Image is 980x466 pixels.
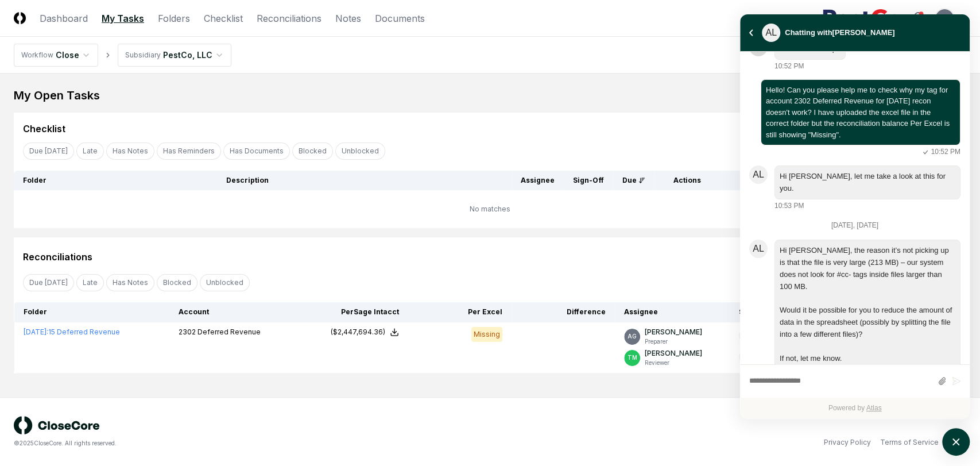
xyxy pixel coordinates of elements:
[23,274,74,291] button: Due Today
[749,165,768,184] div: atlas-message-author-avatar
[157,143,221,160] button: Has Reminders
[766,84,955,141] div: atlas-message-text
[14,44,231,67] nav: breadcrumb
[664,175,957,186] div: Actions
[785,26,894,40] div: Chatting with [PERSON_NAME]
[920,147,960,157] div: 10:52 PM
[335,11,361,25] a: Notes
[217,171,512,190] th: Description
[749,79,960,157] div: atlas-message
[749,165,960,211] div: atlas-message
[331,327,399,337] button: ($2,447,694.36)
[880,437,939,448] a: Terms of Service
[179,307,296,317] div: Account
[934,8,955,29] button: AG
[14,416,100,434] img: logo
[76,143,104,160] button: Late
[197,328,261,336] span: Deferred Revenue
[866,404,882,412] a: Atlas
[204,11,243,25] a: Checklist
[14,12,26,24] img: Logo
[749,240,960,381] div: atlas-message
[780,171,955,195] div: atlas-message-text
[179,328,196,336] span: 2302
[106,143,154,160] button: Has Notes
[14,302,169,322] th: Folder
[774,240,960,381] div: Tuesday, August 12, 12:18 AM
[24,328,120,336] a: [DATE]:15 Deferred Revenue
[645,359,702,367] p: Reviewer
[512,171,564,190] th: Assignee
[14,190,966,228] td: No matches
[157,274,197,291] button: Blocked
[335,143,385,160] button: Unblocked
[40,11,88,25] a: Dashboard
[23,250,92,264] div: Reconciliations
[305,302,408,322] th: Per Sage Intacct
[331,327,385,337] div: ($2,447,694.36)
[622,175,645,186] div: Due
[942,428,970,456] button: atlas-launcher
[739,350,764,364] button: Mark complete
[780,171,955,195] div: Hi [PERSON_NAME], let me take a look at this for you.
[730,302,778,322] th: Sign-Off
[780,245,955,364] div: Hi [PERSON_NAME], the reason it’s not picking up is that the file is very large (213 MB) – our sy...
[564,171,613,190] th: Sign-Off
[257,11,321,25] a: Reconciliations
[125,50,161,60] div: Subsidiary
[14,171,217,190] th: Folder
[627,332,637,341] span: AG
[645,337,702,346] p: Preparer
[627,353,637,362] span: TM
[774,61,804,71] div: 10:52 PM
[774,165,960,211] div: Monday, August 11, 10:53 PM
[106,274,154,291] button: Has Notes
[223,143,290,160] button: Has Documents
[76,274,104,291] button: Late
[774,38,960,71] div: Monday, August 11, 10:52 PM
[745,26,757,39] button: atlas-back-button
[615,302,730,322] th: Assignee
[940,14,949,22] span: AG
[739,329,764,342] button: Mark complete
[292,143,333,160] button: Blocked
[822,9,902,28] img: PestCo logo
[645,348,702,359] p: [PERSON_NAME]
[24,328,48,336] span: [DATE] :
[749,371,960,392] div: atlas-composer
[780,245,955,364] div: atlas-message-text
[824,437,871,448] a: Privacy Policy
[761,79,960,157] div: Monday, August 11, 10:52 PM
[920,147,931,157] svg: atlas-sent-icon
[471,327,502,342] div: Missing
[375,11,425,25] a: Documents
[774,240,960,369] div: atlas-message-bubble
[645,327,702,337] p: [PERSON_NAME]
[762,24,780,42] div: atlas-message-author-avatar
[740,398,970,419] div: Powered by
[21,50,53,60] div: Workflow
[512,302,615,322] th: Difference
[158,11,190,25] a: Folders
[749,38,960,71] div: atlas-message
[102,11,144,25] a: My Tasks
[740,14,970,419] div: atlas-window
[749,219,960,232] div: [DATE], [DATE]
[23,143,74,160] button: Due Today
[14,439,490,448] div: © 2025 CloseCore. All rights reserved.
[774,201,804,211] div: 10:53 PM
[740,52,970,419] div: atlas-ticket
[938,376,946,386] button: Attach files by clicking or dropping files here
[14,87,966,103] div: My Open Tasks
[761,79,960,146] div: atlas-message-bubble
[200,274,250,291] button: Unblocked
[408,302,512,322] th: Per Excel
[749,240,768,258] div: atlas-message-author-avatar
[23,122,65,136] div: Checklist
[774,165,960,200] div: atlas-message-bubble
